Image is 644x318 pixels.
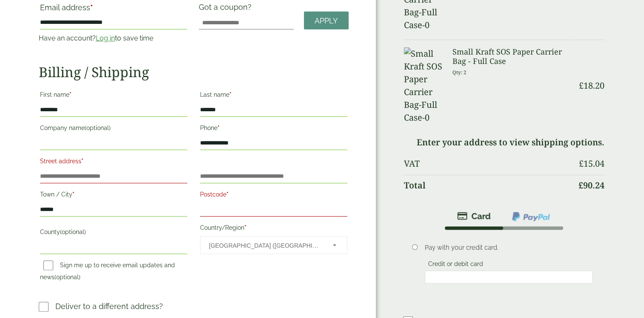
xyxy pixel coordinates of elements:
[40,155,187,170] label: Street address
[43,260,53,270] input: Sign me up to receive email updates and news(optional)
[40,262,175,283] label: Sign me up to receive email updates and news
[244,224,246,231] abbr: required
[55,301,163,312] p: Deliver to a different address?
[54,274,80,280] span: (optional)
[579,158,584,169] span: £
[81,158,83,165] abbr: required
[457,211,491,221] img: stripe.png
[452,47,572,66] h3: Small Kraft SOS Paper Carrier Bag - Full Case
[60,228,86,235] span: (optional)
[40,4,187,16] label: Email address
[578,179,604,191] bdi: 90.24
[579,80,584,91] span: £
[315,16,338,26] span: Apply
[200,89,347,103] label: Last name
[40,89,187,103] label: First name
[200,236,347,254] span: Country/Region
[578,179,583,191] span: £
[452,69,467,75] small: Qty: 2
[427,273,590,281] iframe: Secure card payment input frame
[404,47,442,124] img: Small Kraft SOS Paper Carrier Bag-Full Case-0
[304,12,349,30] a: Apply
[579,158,604,169] bdi: 15.04
[39,33,189,43] p: Have an account? to save time
[200,188,347,203] label: Postcode
[85,124,111,131] span: (optional)
[226,191,229,198] abbr: required
[229,91,232,98] abbr: required
[200,222,347,236] label: Country/Region
[200,122,347,136] label: Phone
[425,243,592,252] p: Pay with your credit card.
[96,34,115,42] a: Log in
[579,80,604,91] bdi: 18.20
[404,132,605,153] td: Enter your address to view shipping options.
[40,226,187,240] label: County
[72,191,74,198] abbr: required
[40,188,187,203] label: Town / City
[218,124,220,131] abbr: required
[199,3,255,16] label: Got a coupon?
[209,237,321,254] span: United Kingdom (UK)
[39,64,349,80] h2: Billing / Shipping
[511,211,551,222] img: ppcp-gateway.png
[404,153,573,174] th: VAT
[40,122,187,136] label: Company name
[404,175,573,196] th: Total
[69,91,72,98] abbr: required
[90,3,93,12] abbr: required
[425,260,487,270] label: Credit or debit card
